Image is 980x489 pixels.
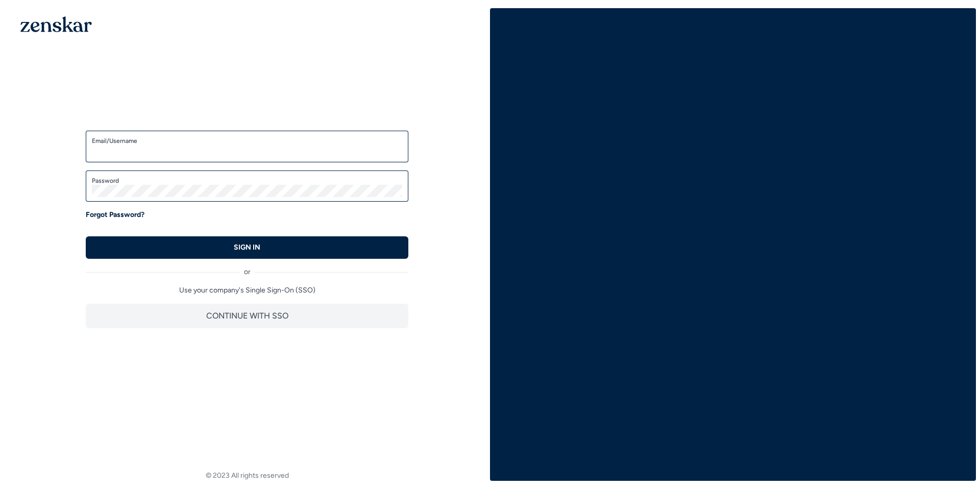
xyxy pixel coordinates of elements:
div: or [86,259,408,277]
label: Password [92,177,402,185]
a: Forgot Password? [86,210,144,220]
button: SIGN IN [86,236,408,259]
footer: © 2023 All rights reserved [4,471,490,481]
label: Email/Username [92,137,402,145]
button: CONTINUE WITH SSO [86,304,408,328]
p: Use your company's Single Sign-On (SSO) [86,285,408,296]
p: SIGN IN [234,242,260,253]
img: 1OGAJ2xQqyY4LXKgY66KYq0eOWRCkrZdAb3gUhuVAqdWPZE9SRJmCz+oDMSn4zDLXe31Ii730ItAGKgCKgCCgCikA4Av8PJUP... [20,16,92,32]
